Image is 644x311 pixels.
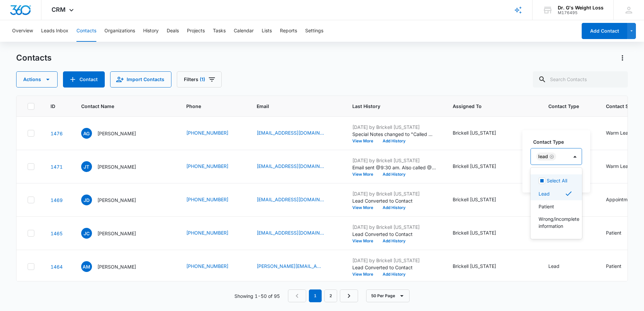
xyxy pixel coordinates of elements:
[81,228,148,239] div: Contact Name - Julieta Chapellin - Select to Edit Field
[352,157,437,164] p: [DATE] by Brickell [US_STATE]
[257,263,324,270] a: [PERSON_NAME][EMAIL_ADDRESS][PERSON_NAME][DOMAIN_NAME]
[51,103,55,110] span: ID
[81,128,148,139] div: Contact Name - Andrea Glasser - Select to Edit Field
[378,172,410,176] button: Add History
[110,71,171,88] button: Import Contacts
[366,289,410,302] button: 50 Per Page
[453,103,522,110] span: Assigned To
[582,23,627,39] button: Add Contact
[352,206,378,210] button: View More
[257,163,324,170] a: [EMAIL_ADDRESS][DOMAIN_NAME]
[453,129,508,137] div: Assigned To - Brickell Florida - Select to Edit Field
[606,229,621,236] div: Patient
[16,71,58,88] button: Actions
[288,289,358,302] nav: Pagination
[257,129,324,136] a: [EMAIL_ADDRESS][DOMAIN_NAME]
[81,195,148,205] div: Contact Name - Jessie Davila - Select to Edit Field
[12,20,33,42] button: Overview
[76,20,96,42] button: Contacts
[352,172,378,176] button: View More
[558,10,604,15] div: account id
[97,263,136,270] p: [PERSON_NAME]
[352,257,437,264] p: [DATE] by Brickell [US_STATE]
[606,229,634,237] div: Contact Status - Patient - Select to Edit Field
[539,203,554,210] p: Patient
[548,154,554,159] div: Remove Lead
[280,20,297,42] button: Reports
[186,196,228,203] a: [PHONE_NUMBER]
[352,223,437,231] p: [DATE] by Brickell [US_STATE]
[51,131,63,136] a: Navigate to contact details page for Andrea Glasser
[606,263,621,270] div: Patient
[186,163,228,170] a: [PHONE_NUMBER]
[305,20,323,42] button: Settings
[257,263,336,271] div: Email - mckinnon.adriana@gmail.com - Select to Edit Field
[257,229,336,237] div: Email - chapellinjulieta@gmail.com - Select to Edit Field
[378,272,410,276] button: Add History
[548,129,559,136] div: Lead
[81,261,92,272] span: AM
[453,229,496,236] div: Brickell [US_STATE]
[186,263,228,270] a: [PHONE_NUMBER]
[453,196,508,204] div: Assigned To - Brickell Florida - Select to Edit Field
[453,196,496,203] div: Brickell [US_STATE]
[257,129,336,137] div: Email - andicat@bellsouth.com - Select to Edit Field
[97,163,136,170] p: [PERSON_NAME]
[186,263,240,271] div: Phone - (813) 406-9904 - Select to Edit Field
[352,139,378,143] button: View More
[352,164,437,171] p: Email sent @9:30 am. Also called @2:00 pm, no answer left VM
[558,5,604,10] div: account name
[606,263,634,271] div: Contact Status - Patient - Select to Edit Field
[309,289,322,302] em: 1
[539,190,550,197] p: Lead
[81,261,148,272] div: Contact Name - Adriana McKinnon - Select to Edit Field
[453,163,508,171] div: Assigned To - Brickell Florida - Select to Edit Field
[200,77,205,82] span: (1)
[257,196,336,204] div: Email - jessielise88@gmail.com - Select to Edit Field
[352,190,437,197] p: [DATE] by Brickell [US_STATE]
[324,289,337,302] a: Page 2
[97,197,136,204] p: [PERSON_NAME]
[538,154,548,159] div: Lead
[257,163,336,171] div: Email - juani7568@gmail.com - Select to Edit Field
[186,103,231,110] span: Phone
[453,229,508,237] div: Assigned To - Brickell Florida - Select to Edit Field
[539,215,573,230] p: Wrong/incomplete information
[340,289,358,302] a: Next Page
[352,231,437,238] p: Lead Converted to Contact
[378,139,410,143] button: Add History
[213,20,226,42] button: Tasks
[234,20,254,42] button: Calendar
[453,163,496,170] div: Brickell [US_STATE]
[97,230,136,237] p: [PERSON_NAME]
[41,20,68,42] button: Leads Inbox
[81,228,92,239] span: JC
[81,103,160,110] span: Contact Name
[352,131,437,138] p: Special Notes changed to "Called @1:55 no answer and no vmail available. Sent email @2:20 pm "
[16,53,52,63] h1: Contacts
[81,161,148,172] div: Contact Name - Juana Tamayo - Select to Edit Field
[453,263,496,270] div: Brickell [US_STATE]
[453,263,508,271] div: Assigned To - Brickell Florida - Select to Edit Field
[352,197,437,204] p: Lead Converted to Contact
[104,20,135,42] button: Organizations
[548,103,580,110] span: Contact Type
[533,138,585,145] label: Contact Type
[177,71,222,88] button: Filters
[186,229,240,237] div: Phone - (786) 253-0694 - Select to Edit Field
[187,20,205,42] button: Projects
[617,53,628,63] button: Actions
[378,206,410,210] button: Add History
[186,196,240,204] div: Phone - (951) 970-4715 - Select to Edit Field
[547,177,567,184] p: Select All
[51,197,63,203] a: Navigate to contact details page for Jessie Davila
[352,272,378,276] button: View More
[548,129,572,137] div: Contact Type - Lead - Select to Edit Field
[81,128,92,139] span: AG
[352,103,427,110] span: Last History
[52,6,66,13] span: CRM
[186,163,240,171] div: Phone - (754) 209-8648 - Select to Edit Field
[63,71,105,88] button: Add Contact
[378,239,410,243] button: Add History
[257,229,324,236] a: [EMAIL_ADDRESS][DOMAIN_NAME]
